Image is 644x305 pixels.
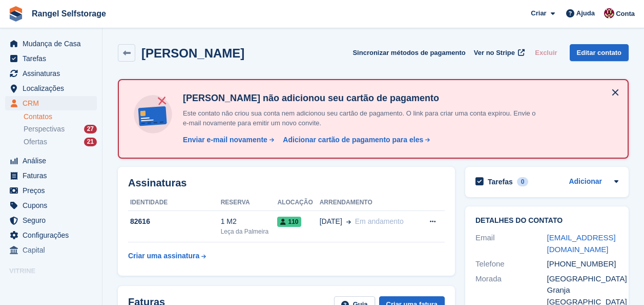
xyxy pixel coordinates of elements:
[474,48,515,58] span: Ver no Stripe
[221,216,278,227] div: 1 M2
[131,92,175,136] img: no-card-linked-e7822e413c904bf8b177c4d89f31251c4716f9871600ec3ca5bfc59e148c83f4.svg
[531,44,561,61] button: Excluir
[84,125,97,134] div: 27
[320,195,420,211] th: Arrendamento
[28,5,110,22] a: Rangel Selfstorage
[128,246,206,265] a: Criar uma assinatura
[23,279,84,293] span: Portal de reservas
[179,92,537,104] h4: [PERSON_NAME] não adicionou seu cartão de pagamento
[5,96,97,110] a: menu
[277,217,301,227] span: 110
[470,44,527,61] a: Ver no Stripe
[24,112,97,122] a: Contatos
[352,44,465,61] button: Sincronizar métodos de pagamento
[128,195,221,211] th: Identidade
[5,81,97,96] a: menu
[128,177,445,189] h2: Assinaturas
[23,66,84,81] span: Assinaturas
[355,217,404,225] span: Em andamento
[9,266,102,276] span: Vitrine
[570,44,629,61] a: Editar contato
[5,243,97,257] a: menu
[547,284,619,296] div: Granja
[5,168,97,183] a: menu
[23,183,84,198] span: Preços
[23,154,84,168] span: Análise
[24,137,97,147] a: Ofertas 21
[547,258,619,270] div: [PHONE_NUMBER]
[23,198,84,213] span: Cupons
[5,51,97,66] a: menu
[320,216,342,227] span: [DATE]
[23,81,84,96] span: Localizações
[85,280,97,292] a: Loja de pré-visualização
[5,36,97,51] a: menu
[547,273,619,285] div: [GEOGRAPHIC_DATA]
[8,6,24,22] img: stora-icon-8386f47178a22dfd0bd8f6a31ec36ba5ce8667c1dd55bd0f319d3a0aa187defe.svg
[279,135,430,145] a: Adicionar cartão de pagamento para eles
[24,137,47,147] span: Ofertas
[5,154,97,168] a: menu
[23,51,84,66] span: Tarefas
[5,279,97,293] a: menu
[5,66,97,81] a: menu
[23,228,84,242] span: Configurações
[604,8,614,18] img: Diana Moreira
[221,195,278,211] th: Reserva
[23,96,84,110] span: CRM
[5,198,97,213] a: menu
[5,213,97,227] a: menu
[5,228,97,242] a: menu
[277,195,319,211] th: Alocação
[141,46,244,60] h2: [PERSON_NAME]
[576,8,595,18] span: Ajuda
[24,124,97,135] a: Perspectivas 27
[475,258,547,270] div: Telefone
[531,8,546,18] span: Criar
[84,138,97,146] div: 21
[283,135,423,145] div: Adicionar cartão de pagamento para eles
[616,9,635,19] span: Conta
[475,232,547,255] div: Email
[23,168,84,183] span: Faturas
[547,233,616,254] a: [EMAIL_ADDRESS][DOMAIN_NAME]
[23,243,84,257] span: Capital
[23,213,84,227] span: Seguro
[488,177,513,186] h2: Tarefas
[128,216,221,227] div: 82616
[569,176,602,188] a: Adicionar
[24,124,65,134] span: Perspectivas
[23,36,84,51] span: Mudança de Casa
[221,227,278,236] div: Leça da Palmeira
[5,183,97,198] a: menu
[179,108,537,128] p: Este contato não criou sua conta nem adicionou seu cartão de pagamento. O link para criar uma con...
[475,217,618,225] h2: Detalhes do contato
[128,251,199,261] div: Criar uma assinatura
[517,177,529,186] div: 0
[183,135,267,145] div: Enviar e-mail novamente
